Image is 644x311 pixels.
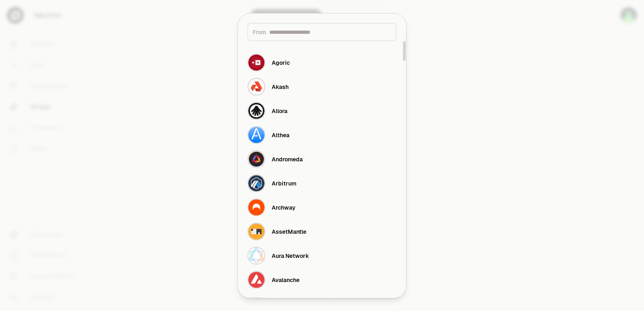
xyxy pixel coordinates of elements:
[243,147,401,171] button: Andromeda LogoAndromeda
[248,174,265,192] img: Arbitrum Logo
[272,131,289,139] div: Althea
[243,50,401,74] button: Agoric LogoAgoric
[243,99,401,123] button: Allora LogoAllora
[272,227,306,235] div: AssetMantle
[248,126,265,144] img: Althea Logo
[248,150,265,168] img: Andromeda Logo
[272,82,289,91] div: Akash
[243,219,401,243] button: AssetMantle LogoAssetMantle
[272,107,287,115] div: Allora
[243,74,401,99] button: Akash LogoAkash
[248,54,265,71] img: Agoric Logo
[243,195,401,219] button: Archway LogoArchway
[272,203,295,211] div: Archway
[243,268,401,292] button: Avalanche LogoAvalanche
[243,243,401,268] button: Aura Network LogoAura Network
[243,171,401,195] button: Arbitrum LogoArbitrum
[272,276,299,284] div: Avalanche
[272,155,303,163] div: Andromeda
[248,247,265,264] img: Aura Network Logo
[253,28,266,36] span: From
[248,222,265,240] img: AssetMantle Logo
[248,102,265,119] img: Allora Logo
[243,123,401,147] button: Althea LogoAlthea
[248,271,265,288] img: Avalanche Logo
[272,58,290,66] div: Agoric
[272,179,296,187] div: Arbitrum
[272,251,309,260] div: Aura Network
[248,198,265,216] img: Archway Logo
[248,78,265,95] img: Akash Logo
